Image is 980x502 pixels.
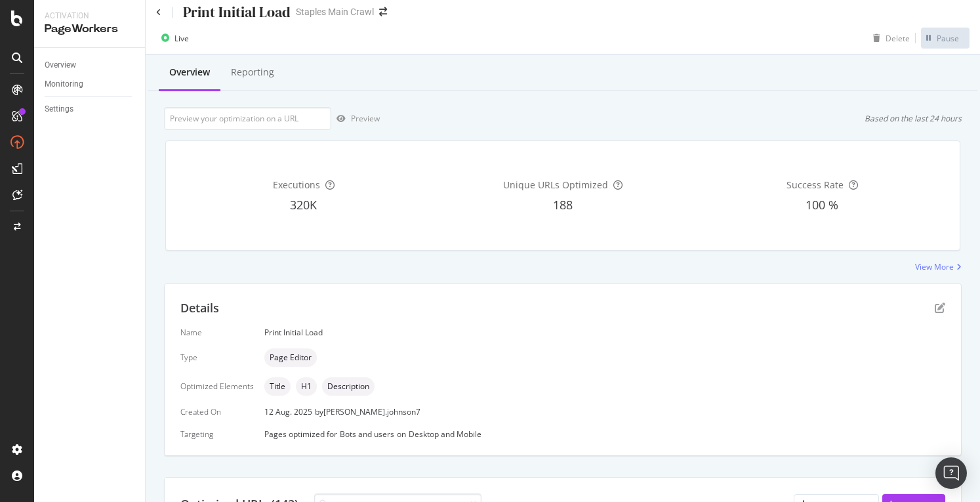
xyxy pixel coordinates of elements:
div: pen-to-square [935,303,945,313]
span: H1 [301,383,312,390]
span: Unique URLs Optimized [503,178,608,191]
button: Preview [331,108,380,129]
div: Live [174,33,189,44]
span: 188 [553,197,573,213]
span: Title [270,383,285,390]
div: Type [180,352,254,363]
button: Delete [868,28,910,49]
div: 12 Aug. 2025 [264,406,945,417]
div: Monitoring [45,77,83,91]
div: Pause [937,33,959,44]
div: neutral label [264,377,291,396]
div: Reporting [231,66,274,79]
span: Description [327,383,369,390]
div: PageWorkers [45,22,134,37]
div: Based on the last 24 hours [865,113,962,124]
div: Name [180,327,254,338]
a: Monitoring [45,77,136,91]
div: Optimized Elements [180,381,254,392]
div: neutral label [264,348,317,367]
div: Desktop and Mobile [409,429,481,440]
div: Staples Main Crawl [296,5,374,18]
div: Print Initial Load [264,327,945,338]
div: View More [915,261,954,272]
span: 100 % [806,197,838,213]
a: View More [915,261,962,272]
span: Page Editor [270,354,312,362]
div: Targeting [180,429,254,440]
span: 320K [290,197,317,213]
div: Open Intercom Messenger [935,457,967,489]
div: Print Initial Load [183,2,291,22]
div: Activation [45,10,134,22]
div: Overview [45,58,76,72]
div: Delete [886,33,910,44]
div: Preview [351,113,380,124]
div: Settings [45,102,73,116]
a: Settings [45,102,136,116]
div: Bots and users [340,429,394,440]
div: Created On [180,406,254,417]
div: Details [180,300,219,317]
button: Pause [921,28,970,49]
span: Executions [273,178,320,191]
div: Overview [169,66,210,79]
div: neutral label [322,377,375,396]
div: by [PERSON_NAME].johnson7 [315,406,420,417]
div: Pages optimized for on [264,429,945,440]
div: arrow-right-arrow-left [379,7,387,16]
a: Click to go back [156,9,161,16]
input: Preview your optimization on a URL [164,107,331,130]
div: neutral label [296,377,317,396]
span: Success Rate [786,178,844,191]
a: Overview [45,58,136,72]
